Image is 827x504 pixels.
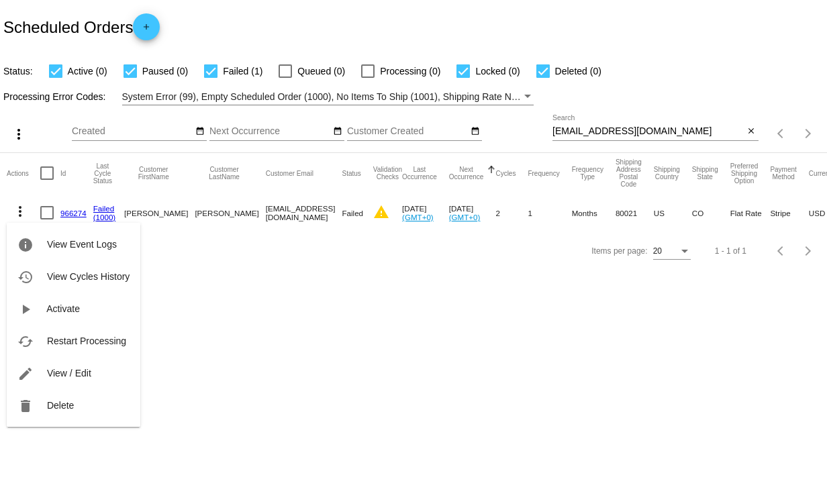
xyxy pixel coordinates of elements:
[47,239,117,250] span: View Event Logs
[17,334,34,350] mat-icon: cached
[17,301,34,317] mat-icon: play_arrow
[47,368,91,379] span: View / Edit
[17,269,34,285] mat-icon: history
[46,303,80,314] span: Activate
[17,237,34,253] mat-icon: info
[17,398,34,414] mat-icon: delete
[17,366,34,382] mat-icon: edit
[47,336,126,346] span: Restart Processing
[47,400,74,411] span: Delete
[47,271,130,282] span: View Cycles History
